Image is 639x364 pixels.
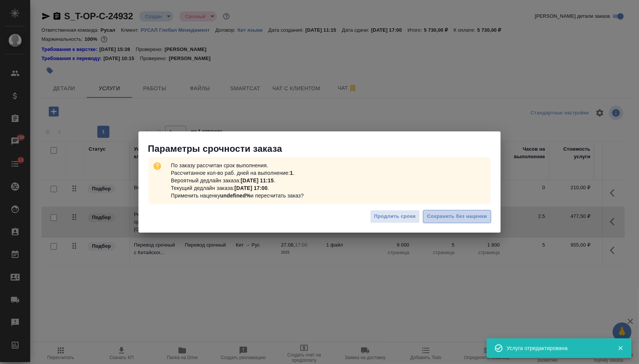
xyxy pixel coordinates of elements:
[234,185,267,191] b: [DATE] 17:00
[148,143,501,155] p: Параметры срочности заказа
[370,210,420,223] button: Продлить сроки
[613,345,628,352] button: Закрыть
[374,212,416,221] span: Продлить сроки
[423,210,491,223] button: Сохранить без наценки
[168,159,307,202] p: По заказу рассчитан срок выполнения. Рассчитанное кол-во раб. дней на выполнение: . Вероятный дед...
[507,344,606,352] div: Услуга отредактирована
[427,212,487,221] span: Сохранить без наценки
[220,193,251,199] b: undefined%
[290,170,293,176] b: 1
[241,177,274,184] b: [DATE] 11:15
